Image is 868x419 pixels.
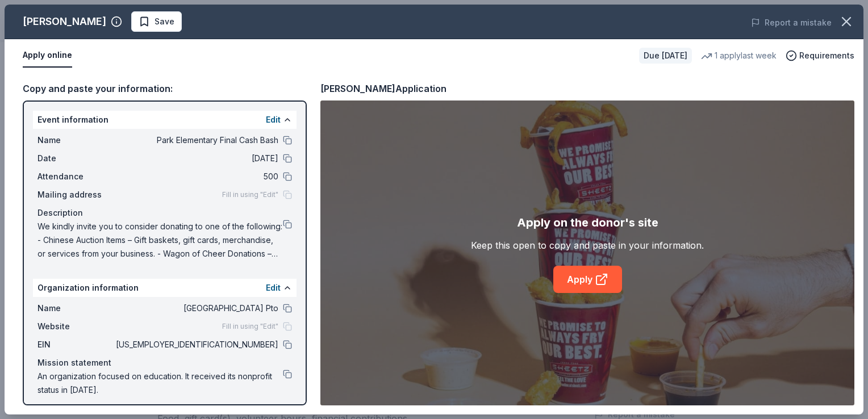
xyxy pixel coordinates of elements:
span: Fill in using "Edit" [222,190,278,199]
span: Park Elementary Final Cash Bash [114,133,278,147]
span: [DATE] [114,152,278,165]
span: Name [37,133,114,147]
button: Apply online [23,44,72,68]
button: Edit [266,113,281,127]
span: Fill in using "Edit" [222,322,278,331]
div: Organization information [33,279,297,297]
span: [US_EMPLOYER_IDENTIFICATION_NUMBER] [114,338,278,351]
span: [GEOGRAPHIC_DATA] Pto [114,301,278,315]
div: Keep this open to copy and paste in your information. [471,238,704,252]
span: An organization focused on education. It received its nonprofit status in [DATE]. [37,370,283,397]
div: [PERSON_NAME] [23,12,106,31]
div: Description [37,206,292,220]
button: Save [131,11,182,32]
span: Attendance [37,170,114,183]
span: Website [37,320,114,333]
span: EIN [37,338,114,351]
span: We kindly invite you to consider donating to one of the following: - Chinese Auction Items – Gift... [37,220,283,261]
span: Save [155,15,174,28]
span: Name [37,301,114,315]
span: Date [37,152,114,165]
div: Copy and paste your information: [23,81,307,96]
div: Mission statement [37,356,292,370]
button: Report a mistake [751,16,832,30]
div: 1 apply last week [701,49,777,62]
span: Requirements [799,49,854,62]
span: 500 [114,170,278,183]
div: Apply on the donor's site [517,213,658,232]
button: Edit [266,281,281,295]
div: Due [DATE] [639,48,692,64]
span: Mailing address [37,188,114,202]
div: [PERSON_NAME] Application [320,81,446,96]
div: Event information [33,111,297,129]
button: Requirements [786,49,854,62]
a: Apply [553,266,622,293]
